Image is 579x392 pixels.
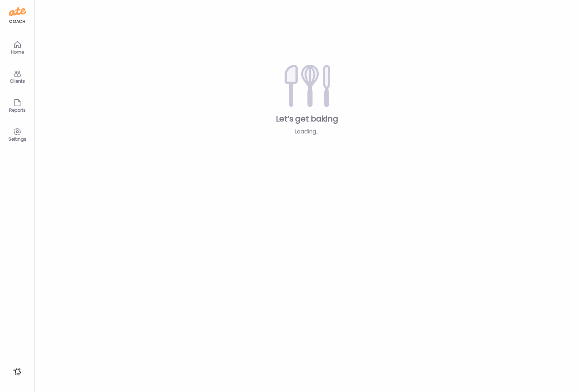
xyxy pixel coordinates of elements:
div: Settings [4,137,30,141]
div: Home [4,50,30,54]
img: ate [9,6,26,17]
div: Reports [4,108,30,112]
div: Loading... [256,127,357,136]
div: Clients [4,79,30,83]
div: Let’s get baking [46,114,567,124]
div: coach [9,18,25,25]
